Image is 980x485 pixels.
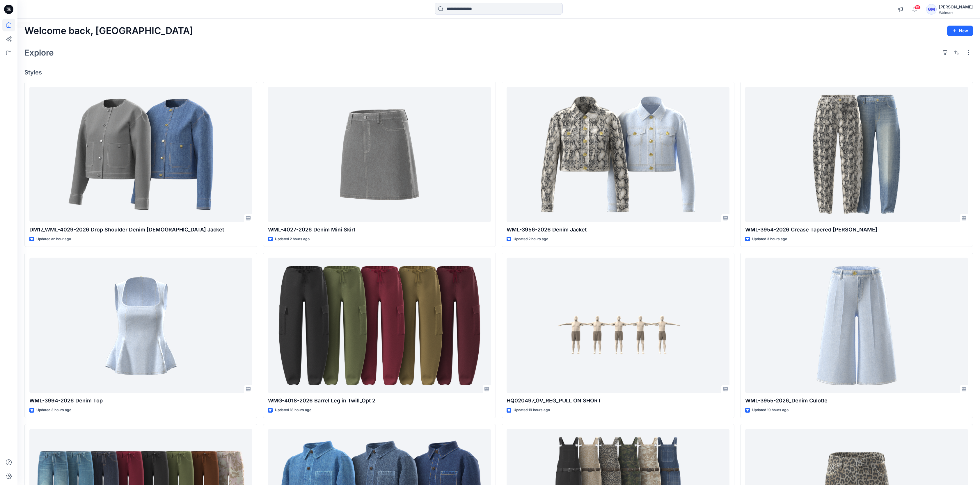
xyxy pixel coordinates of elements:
p: Updated 3 hours ago [752,236,787,242]
div: [PERSON_NAME] [939,3,973,10]
a: WML-3956-2026 Denim Jacket [507,87,729,222]
p: Updated 2 hours ago [514,236,548,242]
div: GM [926,4,937,15]
h2: Explore [24,48,54,57]
p: WMG-4018-2026 Barrel Leg in Twill_Opt 2 [268,397,491,405]
p: WML-3955-2026_Denim Culotte [745,397,968,405]
p: Updated 18 hours ago [275,407,311,413]
p: WML-4027-2026 Denim Mini Skirt [268,226,491,234]
p: WML-3994-2026 Denim Top [29,397,252,405]
p: Updated 19 hours ago [514,407,550,413]
p: WML-3954-2026 Crease Tapered [PERSON_NAME] [745,226,968,234]
a: WML-4027-2026 Denim Mini Skirt [268,87,491,222]
p: Updated an hour ago [36,236,71,242]
p: Updated 19 hours ago [752,407,789,413]
h2: Welcome back, [GEOGRAPHIC_DATA] [24,26,193,36]
p: DM17_WML-4029-2026 Drop Shoulder Denim [DEMOGRAPHIC_DATA] Jacket [29,226,252,234]
h4: Styles [24,69,973,76]
p: Updated 3 hours ago [36,407,71,413]
a: WMG-4018-2026 Barrel Leg in Twill_Opt 2 [268,258,491,393]
button: New [947,26,973,36]
div: Walmart [939,10,973,15]
p: WML-3956-2026 Denim Jacket [507,226,729,234]
a: WML-3954-2026 Crease Tapered Jean [745,87,968,222]
a: HQ020497_GV_REG_PULL ON SHORT [507,258,729,393]
a: DM17_WML-4029-2026 Drop Shoulder Denim Lady Jacket [29,87,252,222]
a: WML-3955-2026_Denim Culotte [745,258,968,393]
span: 10 [914,5,921,10]
a: WML-3994-2026 Denim Top [29,258,252,393]
p: HQ020497_GV_REG_PULL ON SHORT [507,397,729,405]
p: Updated 2 hours ago [275,236,310,242]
